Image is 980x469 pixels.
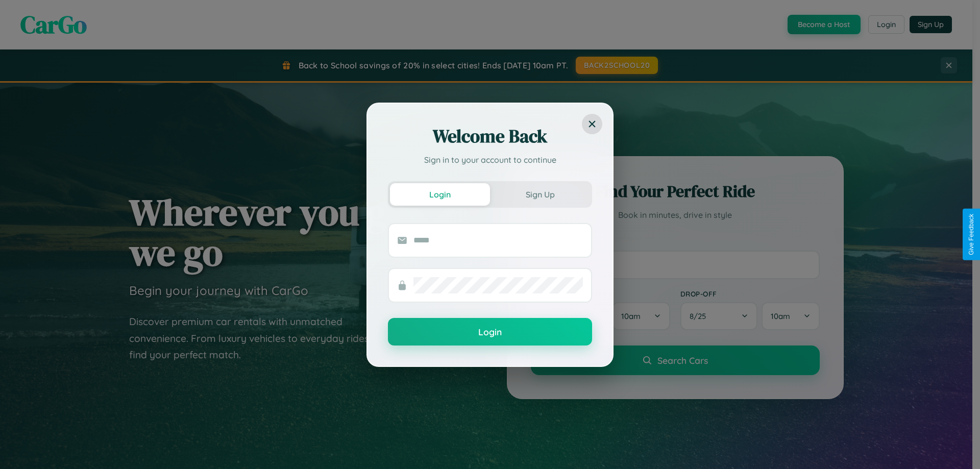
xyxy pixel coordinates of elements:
[388,154,592,166] p: Sign in to your account to continue
[968,214,975,255] div: Give Feedback
[390,183,490,206] button: Login
[490,183,590,206] button: Sign Up
[388,318,592,345] button: Login
[388,124,592,149] h2: Welcome Back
